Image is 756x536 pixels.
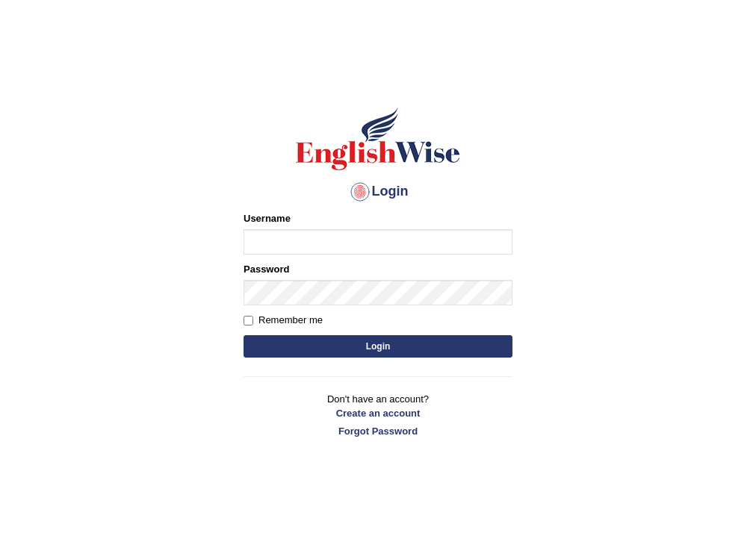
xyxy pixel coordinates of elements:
[244,392,512,438] p: Don't have an account?
[244,335,512,358] button: Login
[293,105,463,172] img: Logo of English Wise sign in for intelligent practice with AI
[244,424,512,438] a: Forgot Password
[244,406,512,420] a: Create an account
[244,313,323,328] label: Remember me
[244,316,253,325] input: Remember me
[244,211,291,225] label: Username
[244,180,512,204] h4: Login
[244,262,289,276] label: Password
